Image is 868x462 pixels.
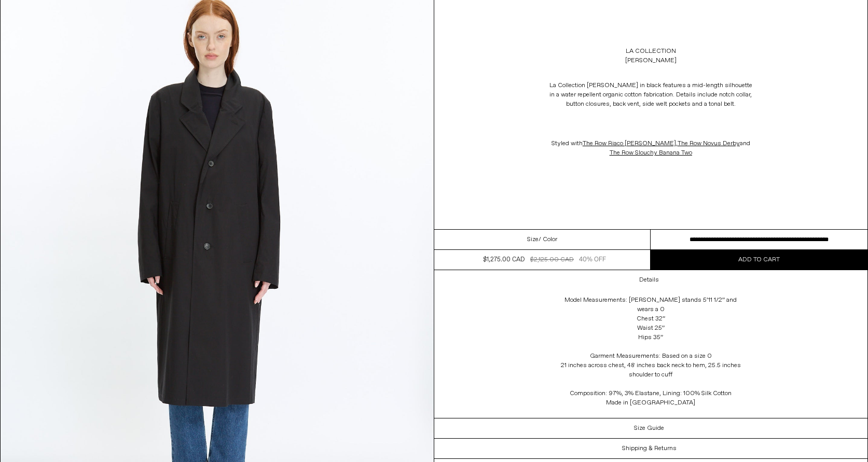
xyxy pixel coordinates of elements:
[626,47,676,56] a: La Collection
[539,235,557,244] span: / Color
[610,149,692,157] a: The Row Slouchy Banana Two
[547,290,754,418] div: Model Measurements: [PERSON_NAME] stands 5’11 1/2” and wears a 0 Chest 32” Waist 25” Hips 35” Gar...
[547,134,754,163] p: Styled with
[738,256,780,264] span: Add to cart
[579,255,606,264] div: 40% OFF
[527,235,539,244] span: Size
[547,76,754,114] p: La Collection [PERSON_NAME] in black features a mid-length silhouette in a water repellent organi...
[651,250,867,270] button: Add to cart
[583,139,676,148] a: The Row Riaco [PERSON_NAME]
[625,56,677,65] div: [PERSON_NAME]
[583,139,750,157] span: , and
[622,445,677,452] h3: Shipping & Returns
[678,139,740,148] a: The Row Novus Derby
[530,255,574,264] div: $2,125.00 CAD
[634,425,664,432] h3: Size Guide
[639,276,659,284] h3: Details
[483,255,525,264] div: $1,275.00 CAD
